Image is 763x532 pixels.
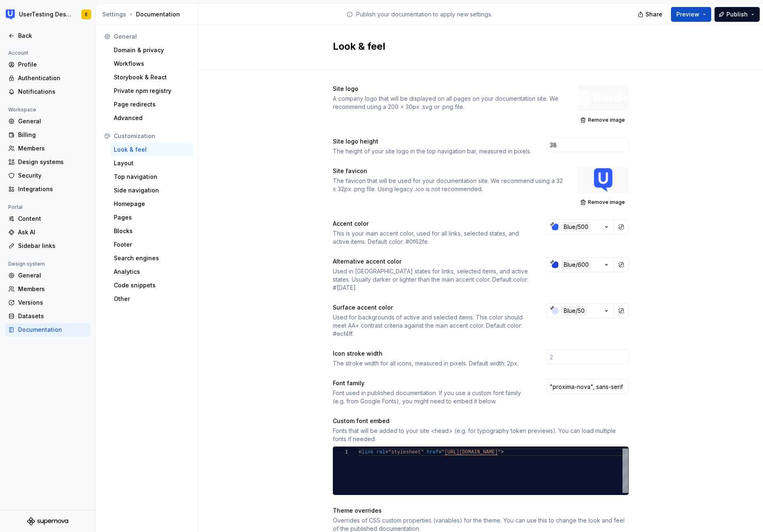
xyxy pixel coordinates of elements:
[85,11,88,18] div: E
[5,58,90,71] a: Profile
[333,303,393,312] div: Surface accent color
[18,117,87,125] div: General
[111,292,193,305] a: Other
[356,10,492,19] p: Publish your documentation to apply new settings.
[388,449,424,455] span: "stylesheet"
[676,10,699,19] span: Preview
[114,114,190,122] div: Advanced
[333,427,629,443] div: Fonts that will be added to your site <head> (e.g. for typography token previews). You can load m...
[578,114,629,126] button: Remove image
[5,29,90,42] a: Back
[111,71,193,84] a: Storybook & React
[562,260,591,269] div: Blue/600
[498,449,501,455] span: "
[114,200,190,208] div: Homepage
[111,265,193,278] a: Analytics
[111,157,193,170] a: Layout
[5,259,48,269] div: Design system
[333,167,367,175] div: Site favicon
[5,128,90,141] a: Billing
[18,32,87,40] div: Back
[18,131,87,139] div: Billing
[333,229,532,246] div: This is your main accent color, used for all links, selected states, and active items. Default co...
[18,312,87,320] div: Datasets
[114,159,190,167] div: Layout
[114,295,190,303] div: Other
[588,117,625,123] span: Remove image
[562,306,587,315] div: Blue/50
[18,185,87,193] div: Integrations
[438,449,441,455] span: =
[5,226,90,239] a: Ask AI
[333,220,369,228] div: Accent color
[362,449,373,455] span: link
[442,449,445,455] span: "
[5,239,90,252] a: Sidebar links
[715,7,760,22] button: Publish
[114,46,190,54] div: Domain & privacy
[333,95,563,111] div: A company logo that will be displayed on all pages on your documentation site. We recommend using...
[546,257,614,272] button: Blue/600
[546,379,629,394] input: Inter, Arial, sans-serif
[111,238,193,251] a: Footer
[18,74,87,82] div: Authentication
[5,155,90,169] a: Design systems
[562,222,590,231] div: Blue/500
[111,279,193,292] a: Code snippets
[111,197,193,210] a: Homepage
[5,296,90,309] a: Versions
[546,220,614,234] button: Blue/500
[333,40,619,53] h2: Look & feel
[333,85,358,93] div: Site logo
[376,449,385,455] span: rel
[5,202,26,212] div: Portal
[5,48,32,58] div: Account
[114,146,190,154] div: Look & feel
[102,10,195,19] div: Documentation
[18,298,87,307] div: Versions
[333,137,378,146] div: Site logo height
[6,9,16,19] img: 41adf70f-fc1c-4662-8e2d-d2ab9c673b1b.png
[111,184,193,197] a: Side navigation
[18,242,87,250] div: Sidebar links
[111,211,193,224] a: Pages
[111,170,193,183] a: Top navigation
[18,228,87,236] div: Ask AI
[111,44,193,57] a: Domain & privacy
[102,10,126,19] div: Settings
[546,349,629,364] input: 2
[333,257,401,266] div: Alternative accent color
[333,507,382,515] div: Theme overrides
[333,449,348,456] div: 1
[18,171,87,180] div: Security
[634,7,668,22] button: Share
[5,85,90,98] a: Notifications
[726,10,748,19] span: Publish
[578,197,629,208] button: Remove image
[18,285,87,293] div: Members
[5,323,90,336] a: Documentation
[5,169,90,182] a: Security
[19,10,71,19] div: UserTesting Design System
[333,379,364,387] div: Font family
[111,57,193,70] a: Workflows
[5,72,90,85] a: Authentication
[5,282,90,296] a: Members
[5,310,90,323] a: Datasets
[501,449,504,455] span: >
[18,144,87,153] div: Members
[2,5,94,23] button: UserTesting Design SystemE
[114,186,190,194] div: Side navigation
[445,449,498,455] span: [URL][DOMAIN_NAME]
[359,449,362,455] span: <
[27,517,68,525] svg: Supernova Logo
[5,269,90,282] a: General
[546,137,629,152] input: 28
[111,111,193,125] a: Advanced
[645,10,662,19] span: Share
[114,100,190,109] div: Page redirects
[385,449,388,455] span: =
[333,177,563,193] div: The favicon that will be used for your documentation site. We recommend using a 32 x 32px .png fi...
[111,252,193,265] a: Search engines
